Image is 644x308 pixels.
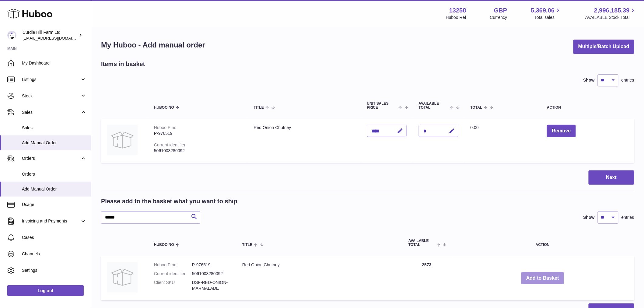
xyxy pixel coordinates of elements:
[254,106,264,110] span: Title
[621,215,634,220] span: entries
[22,171,86,177] span: Orders
[101,60,145,68] h2: Items in basket
[419,102,449,110] span: AVAILABLE Total
[22,251,86,257] span: Channels
[192,271,230,277] dd: 5061003280092
[154,142,186,147] div: Current identifier
[236,256,402,300] td: Red Onion Chutney
[585,15,637,20] span: AVAILABLE Stock Total
[22,77,80,82] span: Listings
[242,243,252,247] span: Title
[154,125,177,130] div: Huboo P no
[101,197,237,205] h2: Please add to the basket what you want to ship
[585,6,637,20] a: 2,996,185.39 AVAILABLE Stock Total
[192,280,230,291] dd: DSF-RED-ONION-MARMALADE
[583,77,595,83] label: Show
[22,218,80,224] span: Invoicing and Payments
[446,15,466,20] div: Huboo Ref
[521,272,564,285] button: Add to Basket
[531,6,555,15] span: 5,369.06
[22,110,80,115] span: Sales
[22,186,86,192] span: Add Manual Order
[583,215,595,220] label: Show
[7,285,84,296] a: Log out
[402,256,451,300] td: 2573
[23,36,89,40] span: [EMAIL_ADDRESS][DOMAIN_NAME]
[154,243,174,247] span: Huboo no
[594,6,630,15] span: 2,996,185.39
[22,235,86,240] span: Cases
[547,125,576,137] button: Remove
[154,131,242,136] div: P-976519
[451,233,634,253] th: Action
[490,15,507,20] div: Currency
[547,106,628,110] div: Action
[494,6,507,15] strong: GBP
[23,30,77,41] div: Curdle Hill Farm Ltd
[531,6,562,20] a: 5,369.06 Total sales
[534,15,562,20] span: Total sales
[248,119,361,163] td: Red Onion Chutney
[154,271,192,277] dt: Current identifier
[471,125,479,130] span: 0.00
[471,106,482,110] span: Total
[22,140,86,146] span: Add Manual Order
[589,170,634,185] button: Next
[154,106,174,110] span: Huboo no
[22,93,80,99] span: Stock
[192,262,230,268] dd: P-976519
[22,268,86,273] span: Settings
[107,125,138,155] img: Red Onion Chutney
[7,31,16,40] img: internalAdmin-13258@internal.huboo.com
[154,280,192,291] dt: Client SKU
[367,102,397,110] span: Unit Sales Price
[107,262,138,292] img: Red Onion Chutney
[449,6,466,15] strong: 13258
[22,156,80,161] span: Orders
[22,60,86,66] span: My Dashboard
[154,148,242,154] div: 5061003280092
[408,239,436,247] span: AVAILABLE Total
[22,202,86,208] span: Usage
[621,77,634,83] span: entries
[154,262,192,268] dt: Huboo P no
[573,40,634,54] button: Multiple/Batch Upload
[22,125,86,131] span: Sales
[101,40,205,50] h1: My Huboo - Add manual order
